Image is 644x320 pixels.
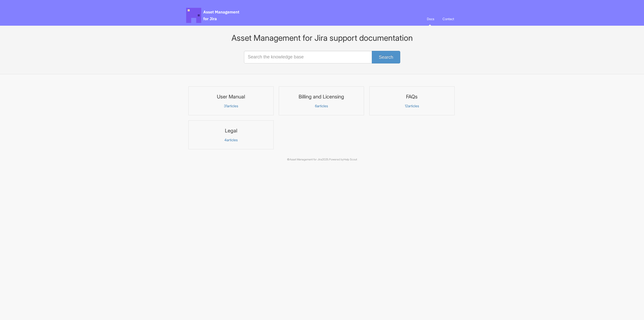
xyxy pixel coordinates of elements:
[186,8,240,23] span: Asset Management for Jira Docs
[279,86,364,115] a: Billing and Licensing 6articles
[372,51,400,63] button: Search
[186,157,458,162] p: © 2025.
[369,86,455,115] a: FAQs 12articles
[329,158,357,161] span: Powered by
[315,104,317,108] span: 6
[373,104,451,108] p: articles
[192,104,270,108] p: articles
[373,93,451,100] h3: FAQs
[405,104,408,108] span: 12
[282,104,361,108] p: articles
[282,93,361,100] h3: Billing and Licensing
[423,12,438,26] a: Docs
[244,51,400,63] input: Search the knowledge base
[344,158,357,161] a: Help Scout
[192,138,270,142] p: articles
[188,120,274,149] a: Legal 4articles
[379,55,393,60] span: Search
[439,12,458,26] a: Contact
[192,93,270,100] h3: User Manual
[290,158,322,161] a: Asset Management for Jira
[224,104,227,108] span: 31
[188,86,274,115] a: User Manual 31articles
[192,127,270,134] h3: Legal
[224,138,227,142] span: 4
